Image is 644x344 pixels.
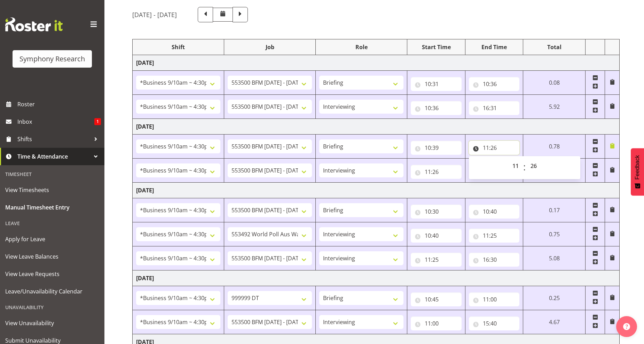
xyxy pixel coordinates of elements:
[411,77,462,91] input: Click to select...
[2,216,103,230] div: Leave
[228,43,312,51] div: Job
[469,292,520,306] input: Click to select...
[5,185,99,195] span: View Timesheets
[17,116,94,127] span: Inbox
[5,202,99,213] span: Manual Timesheet Entry
[469,205,520,219] input: Click to select...
[133,55,620,71] td: [DATE]
[133,119,620,135] td: [DATE]
[469,316,520,330] input: Click to select...
[469,253,520,267] input: Click to select...
[94,118,101,125] span: 1
[17,134,91,144] span: Shifts
[523,310,586,334] td: 4.67
[5,17,63,31] img: Rosterit website logo
[2,283,103,300] a: Leave/Unavailability Calendar
[631,148,644,196] button: Feedback - Show survey
[469,229,520,243] input: Click to select...
[411,253,462,267] input: Click to select...
[411,316,462,330] input: Click to select...
[2,199,103,216] a: Manual Timesheet Entry
[19,54,85,64] div: Symphony Research
[5,286,99,297] span: Leave/Unavailability Calendar
[411,229,462,243] input: Click to select...
[527,43,582,51] div: Total
[2,314,103,332] a: View Unavailability
[2,248,103,265] a: View Leave Balances
[411,165,462,179] input: Click to select...
[319,43,403,51] div: Role
[523,286,586,310] td: 0.25
[2,300,103,314] div: Unavailability
[2,181,103,199] a: View Timesheets
[411,205,462,219] input: Click to select...
[5,234,99,244] span: Apply for Leave
[17,99,101,109] span: Roster
[523,135,586,159] td: 0.78
[523,198,586,222] td: 0.17
[133,183,620,198] td: [DATE]
[2,230,103,248] a: Apply for Leave
[523,246,586,270] td: 5.08
[17,151,91,162] span: Time & Attendance
[469,77,520,91] input: Click to select...
[5,318,99,328] span: View Unavailability
[132,11,177,18] h5: [DATE] - [DATE]
[411,43,462,51] div: Start Time
[623,323,630,330] img: help-xxl-2.png
[5,251,99,262] span: View Leave Balances
[469,141,520,155] input: Click to select...
[411,141,462,155] input: Click to select...
[469,101,520,115] input: Click to select...
[523,159,526,176] span: :
[523,222,586,246] td: 0.75
[634,155,641,179] span: Feedback
[469,43,520,51] div: End Time
[2,167,103,181] div: Timesheet
[411,101,462,115] input: Click to select...
[133,270,620,286] td: [DATE]
[523,71,586,95] td: 0.08
[523,95,586,119] td: 5.92
[2,265,103,283] a: View Leave Requests
[136,43,220,51] div: Shift
[411,292,462,306] input: Click to select...
[5,269,99,279] span: View Leave Requests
